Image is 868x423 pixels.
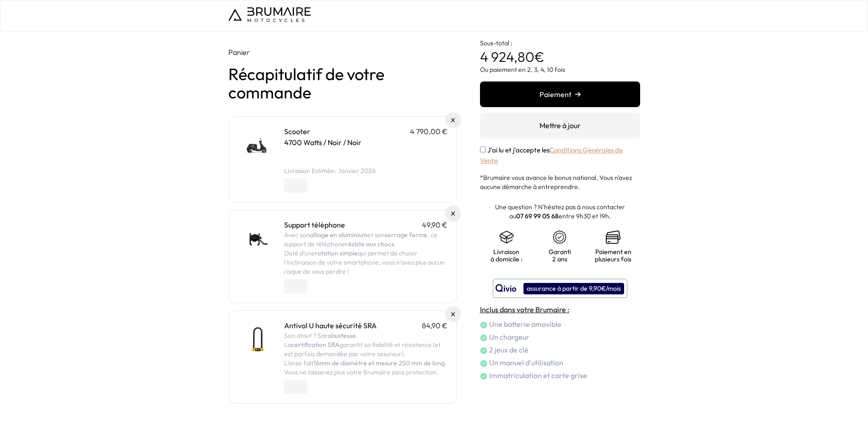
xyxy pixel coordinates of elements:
img: Antivol U haute sécurité SRA [238,320,277,359]
strong: serrage ferme [385,231,427,239]
p: L’anse fait . Vous ne laisserez plus votre Brumaire sans protection. [284,358,447,377]
strong: 16mm de diamètre et mesure 250 mm de long [313,359,445,367]
p: Paiement en plusieurs fois [595,248,631,263]
p: Panier [228,47,457,58]
button: assurance à partir de 9,90€/mois [493,279,627,298]
p: La garantit sa fiabilité et résistance (et est parfois demandée par votre assureur). [284,340,447,358]
p: Doté d’une qui permet de choisir l’inclinaison de votre smartphone, vous n’avez plus aucun risque... [284,249,447,276]
img: certificat-de-garantie.png [552,230,567,244]
img: Support téléphone [238,219,277,258]
div: assurance à partir de 9,90€/mois [523,283,624,294]
p: Son atout ? Sa . [284,331,447,340]
label: J'ai lu et j'accepte les [480,146,623,165]
img: Supprimer du panier [451,211,455,216]
p: Une question ? N'hésitez pas à nous contacter au entre 9h30 et 19h. [480,202,640,221]
p: 84,90 € [422,320,447,331]
h4: Inclus dans votre Brumaire : [480,304,640,315]
li: Immatriculation et carte grise [480,370,640,381]
img: check.png [480,360,487,367]
a: Antivol U haute sécurité SRA [284,321,377,330]
p: *Brumaire vous avance le bonus national. Vous n'avez aucune démarche à entreprendre. [480,173,640,191]
a: Scooter [284,127,310,136]
p: € [480,32,640,65]
img: right-arrow.png [575,92,581,97]
p: 4700 Watts / Noir / Noir [284,137,447,148]
a: Conditions Générales de Vente [480,146,623,165]
span: Sous-total : [480,39,512,47]
img: check.png [480,334,487,342]
img: credit-cards.png [606,230,620,244]
button: Mettre à jour [480,113,640,138]
strong: alliage en aluminium [310,231,367,239]
a: Support téléphone [284,220,345,229]
li: Une batterie amovible [480,319,640,330]
strong: résiste aux chocs [345,240,394,248]
img: shipping.png [499,230,514,244]
p: Avec son et son , ce support de téléphone . [284,230,447,249]
li: Un chargeur [480,331,640,342]
li: Livraison Estimée: Janvier 2026 [284,166,447,175]
img: Logo de Brumaire [228,7,311,22]
img: check.png [480,347,487,354]
img: check.png [480,373,487,380]
p: Livraison à domicile : [489,248,524,263]
li: 2 jeux de clé [480,344,640,355]
strong: robustesse [325,331,356,340]
img: logo qivio [496,283,517,294]
a: 07 69 99 05 68 [516,212,559,220]
p: 4 790,00 € [410,126,447,137]
h1: Récapitulatif de votre commande [228,65,457,102]
img: Scooter - 4700 Watts / Noir / Noir [238,126,277,165]
img: Supprimer du panier [451,118,455,122]
button: Paiement [480,81,640,107]
img: check.png [480,321,487,329]
span: 4 924,80 [480,48,534,65]
p: Ou paiement en 2, 3, 4, 10 fois [480,65,640,74]
li: Un manuel d'utilisation [480,357,640,368]
p: Garanti 2 ans [542,248,577,263]
strong: rotation simple [315,249,358,257]
strong: certification SRA [291,341,340,349]
p: 49,90 € [422,219,447,230]
img: Supprimer du panier [451,312,455,316]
